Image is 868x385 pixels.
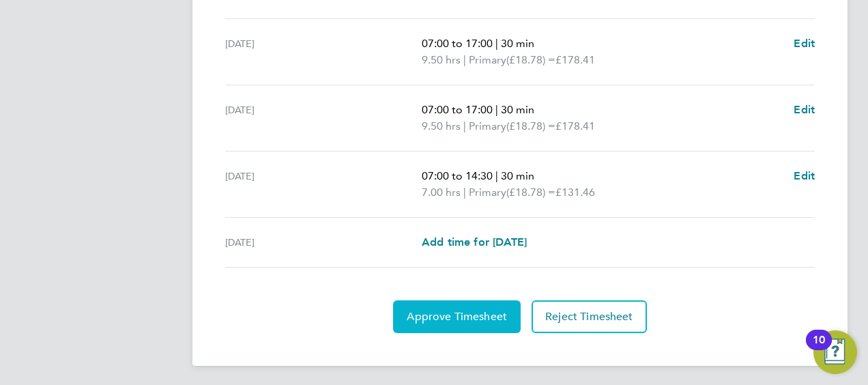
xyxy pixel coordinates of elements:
[506,53,555,66] span: (£18.78) =
[794,168,815,184] a: Edit
[794,102,815,118] a: Edit
[794,169,815,182] span: Edit
[422,236,527,248] span: Add time for [DATE]
[794,37,815,50] span: Edit
[422,119,461,132] span: 9.50 hrs
[422,37,493,50] span: 07:00 to 17:00
[545,310,633,324] span: Reject Timesheet
[225,35,422,68] div: [DATE]
[469,52,506,68] span: Primary
[555,53,595,66] span: £178.41
[495,169,498,182] span: |
[501,169,534,182] span: 30 min
[469,184,506,201] span: Primary
[501,37,534,50] span: 30 min
[813,330,857,374] button: Open Resource Center, 10 new notifications
[794,103,815,116] span: Edit
[422,234,527,251] a: Add time for [DATE]
[555,186,595,199] span: £131.46
[422,103,493,116] span: 07:00 to 17:00
[813,340,825,358] div: 10
[495,103,498,116] span: |
[463,186,466,199] span: |
[463,119,466,132] span: |
[469,118,506,134] span: Primary
[422,169,493,182] span: 07:00 to 14:30
[532,300,647,333] button: Reject Timesheet
[422,186,461,199] span: 7.00 hrs
[501,103,534,116] span: 30 min
[225,168,422,201] div: [DATE]
[506,186,555,199] span: (£18.78) =
[495,37,498,50] span: |
[555,119,595,132] span: £178.41
[407,310,507,324] span: Approve Timesheet
[393,300,521,333] button: Approve Timesheet
[506,119,555,132] span: (£18.78) =
[463,53,466,66] span: |
[225,102,422,134] div: [DATE]
[422,53,461,66] span: 9.50 hrs
[794,35,815,52] a: Edit
[225,234,422,251] div: [DATE]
